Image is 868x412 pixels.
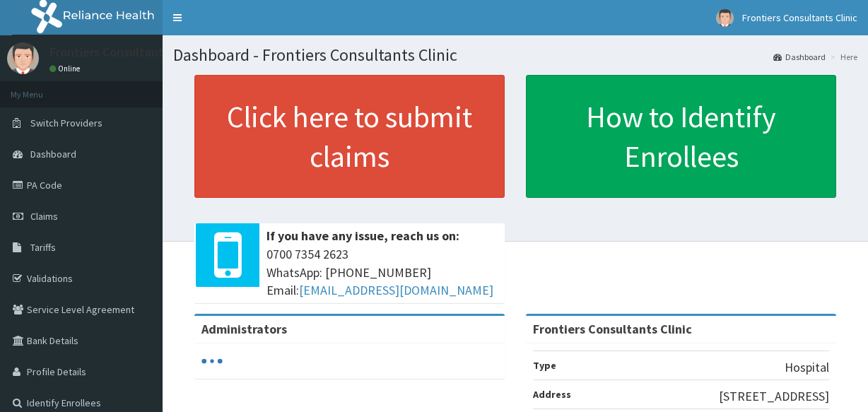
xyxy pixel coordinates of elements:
[49,46,202,59] p: Frontiers Consultants Clinic
[299,282,493,298] a: [EMAIL_ADDRESS][DOMAIN_NAME]
[201,351,223,372] svg: audio-loading
[533,388,571,401] b: Address
[773,51,826,63] a: Dashboard
[30,241,56,254] span: Tariffs
[201,321,287,337] b: Administrators
[533,321,692,337] strong: Frontiers Consultants Clinic
[742,11,857,24] span: Frontiers Consultants Clinic
[30,148,76,160] span: Dashboard
[827,51,857,63] li: Here
[7,42,39,74] img: User Image
[30,117,102,129] span: Switch Providers
[716,9,734,27] img: User Image
[526,75,836,198] a: How to Identify Enrollees
[173,46,857,64] h1: Dashboard - Frontiers Consultants Clinic
[194,75,505,198] a: Click here to submit claims
[49,64,83,73] a: Online
[533,359,556,372] b: Type
[719,387,829,406] p: [STREET_ADDRESS]
[30,210,58,223] span: Claims
[266,228,459,244] b: If you have any issue, reach us on:
[785,358,829,377] p: Hospital
[266,245,498,300] span: 0700 7354 2623 WhatsApp: [PHONE_NUMBER] Email:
